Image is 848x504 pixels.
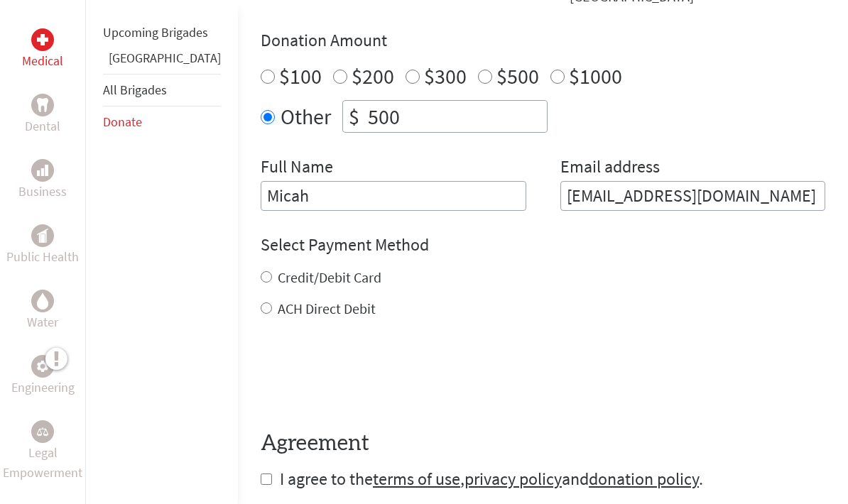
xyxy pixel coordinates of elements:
[31,224,54,247] div: Public Health
[37,229,48,243] img: Public Health
[37,361,48,372] img: Engineering
[31,28,54,51] div: Medical
[261,431,825,456] h4: Agreement
[109,50,221,66] a: [GEOGRAPHIC_DATA]
[261,155,333,181] label: Full Name
[261,29,825,52] h4: Donation Amount
[278,268,381,286] label: Credit/Debit Card
[31,94,54,116] div: Dental
[424,62,467,89] label: $300
[18,182,67,202] p: Business
[103,106,221,138] li: Donate
[11,378,75,398] p: Engineering
[31,420,54,443] div: Legal Empowerment
[103,114,142,130] a: Donate
[279,62,322,89] label: $100
[373,468,460,490] a: terms of use
[261,347,477,402] iframe: reCAPTCHA
[31,290,54,312] div: Water
[11,355,75,398] a: EngineeringEngineering
[6,247,79,267] p: Public Health
[103,82,167,98] a: All Brigades
[569,62,622,89] label: $1000
[37,165,48,176] img: Business
[25,94,60,136] a: DentalDental
[103,48,221,74] li: Belize
[464,468,562,490] a: privacy policy
[261,181,526,211] input: Enter Full Name
[589,468,699,490] a: donation policy
[496,62,539,89] label: $500
[560,181,826,211] input: Your Email
[6,224,79,267] a: Public HealthPublic Health
[103,17,221,48] li: Upcoming Brigades
[27,290,58,332] a: WaterWater
[27,312,58,332] p: Water
[37,98,48,111] img: Dental
[3,420,82,483] a: Legal EmpowermentLegal Empowerment
[343,101,365,132] div: $
[22,28,63,71] a: MedicalMedical
[281,100,331,133] label: Other
[560,155,660,181] label: Email address
[18,159,67,202] a: BusinessBusiness
[3,443,82,483] p: Legal Empowerment
[37,427,48,436] img: Legal Empowerment
[352,62,394,89] label: $200
[365,101,547,132] input: Enter Amount
[103,24,208,40] a: Upcoming Brigades
[37,292,48,309] img: Water
[31,159,54,182] div: Business
[280,468,703,490] span: I agree to the , and .
[103,74,221,106] li: All Brigades
[31,355,54,378] div: Engineering
[37,34,48,45] img: Medical
[261,234,825,256] h4: Select Payment Method
[278,300,376,317] label: ACH Direct Debit
[22,51,63,71] p: Medical
[25,116,60,136] p: Dental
